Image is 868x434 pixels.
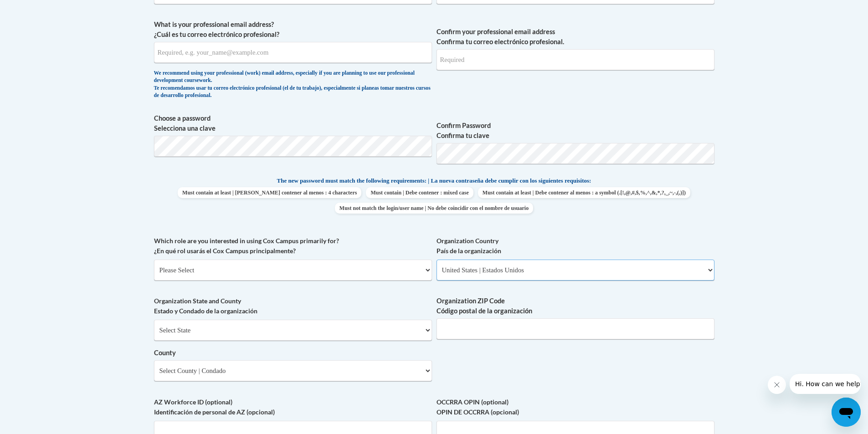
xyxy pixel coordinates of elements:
label: Confirm your professional email address Confirma tu correo electrónico profesional. [437,27,714,47]
span: Must contain at least | Debe contener al menos : a symbol (.[!,@,#,$,%,^,&,*,?,_,~,-,(,)]) [478,187,690,198]
label: OCCRRA OPIN (optional) OPIN DE OCCRRA (opcional) [437,397,714,417]
iframe: Message from company [790,374,861,394]
label: Confirm Password Confirma tu clave [437,121,714,141]
input: Metadata input [437,318,714,339]
div: We recommend using your professional (work) email address, especially if you are planning to use ... [154,70,432,100]
span: Hi. How can we help? [5,6,74,14]
label: What is your professional email address? ¿Cuál es tu correo electrónico profesional? [154,20,432,40]
span: Must contain | Debe contener : mixed case [366,187,473,198]
label: AZ Workforce ID (optional) Identificación de personal de AZ (opcional) [154,397,432,417]
input: Required [437,49,714,70]
span: Must contain at least | [PERSON_NAME] contener al menos : 4 characters [178,187,361,198]
span: The new password must match the following requirements: | La nueva contraseña debe cumplir con lo... [277,177,591,185]
iframe: Close message [768,376,786,394]
label: Organization ZIP Code Código postal de la organización [437,296,714,316]
label: Which role are you interested in using Cox Campus primarily for? ¿En qué rol usarás el Cox Campus... [154,236,432,256]
label: County [154,348,432,358]
label: Choose a password Selecciona una clave [154,113,432,133]
label: Organization Country País de la organización [437,236,714,256]
input: Metadata input [154,42,432,63]
span: Must not match the login/user name | No debe coincidir con el nombre de usuario [335,203,533,214]
label: Organization State and County Estado y Condado de la organización [154,296,432,316]
iframe: Button to launch messaging window [832,398,861,427]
